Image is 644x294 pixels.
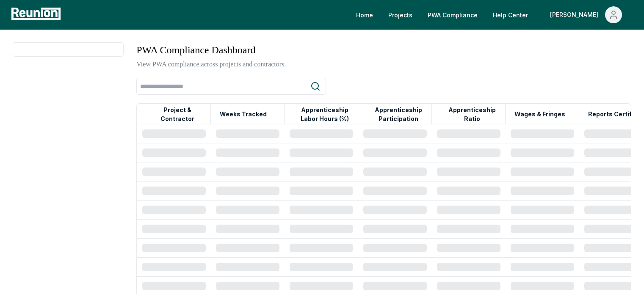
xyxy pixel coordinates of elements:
[365,106,431,123] button: Apprenticeship Participation
[439,106,505,123] button: Apprenticeship Ratio
[543,6,629,23] button: [PERSON_NAME]
[513,106,567,123] button: Wages & Fringes
[381,6,419,23] a: Projects
[144,106,210,123] button: Project & Contractor
[292,106,358,123] button: Apprenticeship Labor Hours (%)
[136,42,286,58] h3: PWA Compliance Dashboard
[136,59,286,69] p: View PWA compliance across projects and contractors.
[550,6,602,23] div: [PERSON_NAME]
[349,6,380,23] a: Home
[349,6,636,23] nav: Main
[486,6,535,23] a: Help Center
[586,106,643,123] button: Reports Certified
[421,6,484,23] a: PWA Compliance
[218,106,268,123] button: Weeks Tracked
